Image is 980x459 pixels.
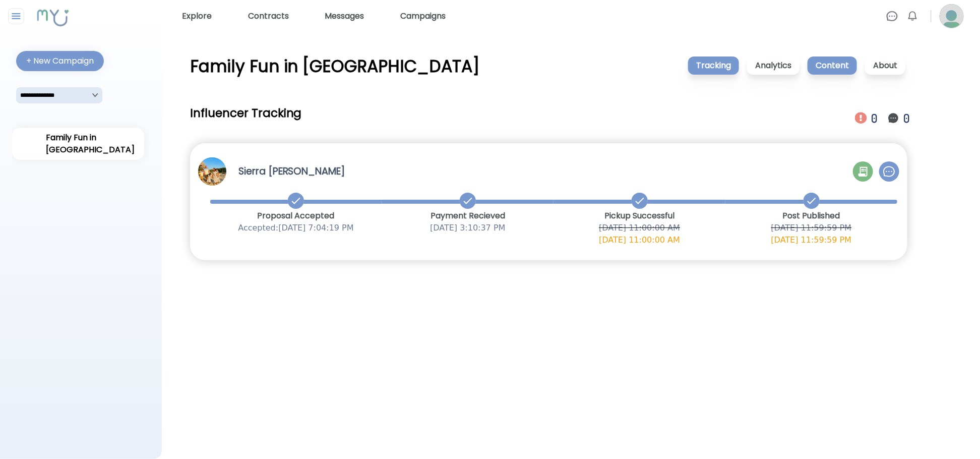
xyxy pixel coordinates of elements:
[210,222,382,234] p: Accepted: [DATE] 7:04:19 PM
[178,8,216,24] a: Explore
[382,210,554,222] p: Payment Recieved
[725,210,897,222] p: Post Published
[903,109,911,127] div: 0
[238,164,345,179] h3: Sierra [PERSON_NAME]
[883,165,895,178] img: Chat
[244,8,293,24] a: Contracts
[26,55,94,67] div: + New Campaign
[688,56,739,75] p: Tracking
[210,210,382,222] p: Proposal Accepted
[321,8,369,24] a: Messages
[554,222,725,234] p: [DATE] 11:00:00 AM
[382,222,554,234] p: [DATE] 3:10:37 PM
[940,4,964,28] img: Profile
[808,56,857,75] p: Content
[198,157,226,186] img: Profile
[725,234,897,246] p: [DATE] 11:59:59 PM
[10,10,23,22] img: Close sidebar
[887,112,899,124] img: Notification
[554,234,725,246] p: [DATE] 11:00:00 AM
[190,105,302,121] h2: Influencer Tracking
[46,132,110,156] div: Family Fun in [GEOGRAPHIC_DATA]
[865,56,905,75] p: About
[397,8,450,24] a: Campaigns
[554,210,725,222] p: Pickup Successful
[747,56,800,75] p: Analytics
[16,51,104,71] button: + New Campaign
[190,56,480,77] div: Family Fun in [GEOGRAPHIC_DATA]
[906,10,918,22] img: Bell
[725,222,897,234] p: [DATE] 11:59:59 PM
[886,10,898,22] img: Chat
[871,109,879,127] div: 0
[855,112,867,124] img: Notification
